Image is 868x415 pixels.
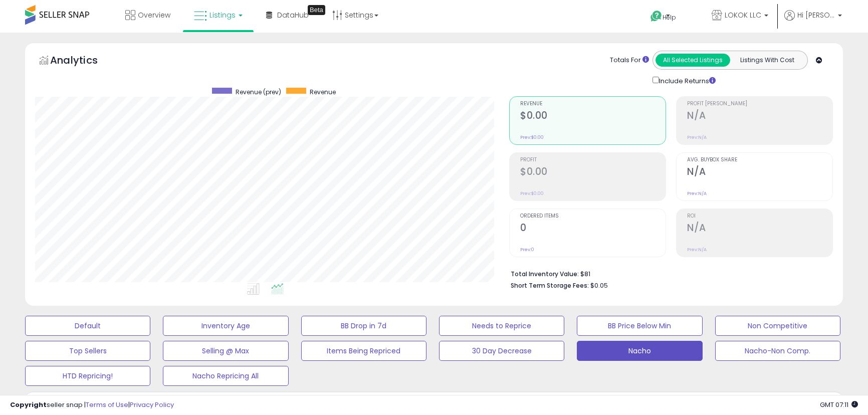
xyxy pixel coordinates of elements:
button: Non Competitive [715,316,840,336]
button: Items Being Repriced [301,341,426,361]
span: Revenue [520,101,666,107]
small: Prev: 0 [520,247,534,253]
h2: 0 [520,222,666,236]
strong: Copyright [10,400,47,409]
button: Nacho-Non Comp. [715,341,840,361]
button: BB Drop in 7d [301,316,426,336]
span: DataHub [277,10,309,20]
a: Help [642,3,696,33]
a: Privacy Policy [130,400,174,409]
span: Overview [138,10,170,20]
div: Totals For [610,56,649,65]
button: Listings With Cost [730,54,804,67]
h2: N/A [687,166,832,179]
h2: $0.00 [520,166,666,179]
span: Help [663,13,676,22]
span: Avg. Buybox Share [687,157,832,163]
h2: $0.00 [520,110,666,123]
button: Nacho Repricing All [163,366,288,386]
button: Needs to Reprice [439,316,564,336]
span: 2025-09-11 07:11 GMT [820,400,858,409]
button: Inventory Age [163,316,288,336]
a: Hi [PERSON_NAME] [784,10,842,33]
button: Nacho [577,341,702,361]
i: Get Help [650,10,663,23]
button: Top Sellers [25,341,150,361]
span: Listings [209,10,236,20]
span: Profit [520,157,666,163]
small: Prev: $0.00 [520,134,544,140]
span: Ordered Items [520,214,666,219]
div: seller snap | | [10,400,174,410]
span: LOKOK LLC [725,10,761,20]
button: BB Price Below Min [577,316,702,336]
button: Selling @ Max [163,341,288,361]
span: ROI [687,214,832,219]
button: Default [25,316,150,336]
button: HTD Repricing! [25,366,150,386]
span: Revenue [310,88,336,96]
h2: N/A [687,110,832,123]
span: $0.05 [590,281,608,290]
b: Total Inventory Value: [511,270,579,278]
small: Prev: $0.00 [520,190,544,196]
small: Prev: N/A [687,134,707,140]
small: Prev: N/A [687,190,707,196]
button: All Selected Listings [656,54,730,67]
h2: N/A [687,222,832,236]
span: Profit [PERSON_NAME] [687,101,832,107]
span: Revenue (prev) [236,88,281,96]
li: $81 [511,267,825,279]
span: Hi [PERSON_NAME] [797,10,835,20]
h5: Analytics [50,53,117,70]
small: Prev: N/A [687,247,707,253]
a: Terms of Use [86,400,128,409]
b: Short Term Storage Fees: [511,281,589,290]
div: Tooltip anchor [308,5,325,15]
div: Include Returns [645,75,728,86]
button: 30 Day Decrease [439,341,564,361]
